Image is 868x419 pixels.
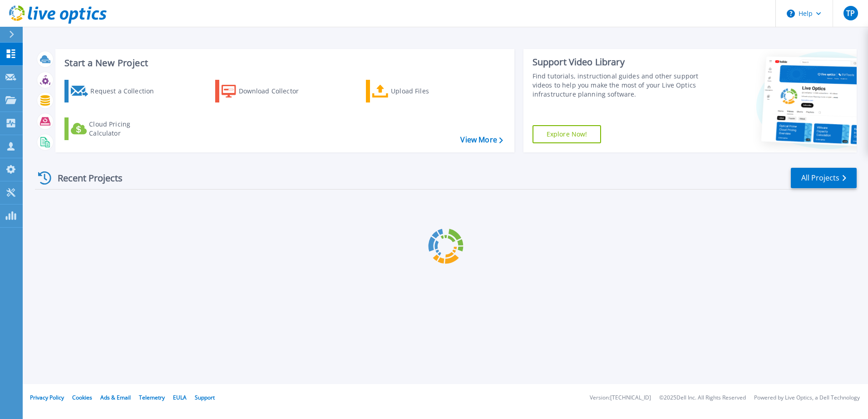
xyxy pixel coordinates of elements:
div: Support Video Library [533,56,702,68]
div: Recent Projects [35,167,135,189]
li: © 2025 Dell Inc. All Rights Reserved [659,395,746,401]
a: Cookies [72,394,92,401]
a: EULA [173,394,187,401]
a: All Projects [791,168,857,188]
a: Upload Files [366,80,467,102]
a: Ads & Email [100,394,131,401]
a: View More [460,136,503,144]
div: Download Collector [239,82,311,100]
a: Support [195,394,215,401]
a: Cloud Pricing Calculator [64,117,166,140]
div: Find tutorials, instructional guides and other support videos to help you make the most of your L... [533,72,702,99]
li: Version: [TECHNICAL_ID] [590,395,651,401]
div: Request a Collection [90,82,163,100]
span: TP [846,10,855,17]
a: Download Collector [215,80,316,102]
li: Powered by Live Optics, a Dell Technology [754,395,860,401]
a: Explore Now! [533,125,602,143]
a: Telemetry [139,394,165,401]
h3: Start a New Project [64,58,503,68]
a: Privacy Policy [30,394,64,401]
a: Request a Collection [64,80,166,102]
div: Upload Files [391,82,464,100]
div: Cloud Pricing Calculator [89,120,162,138]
